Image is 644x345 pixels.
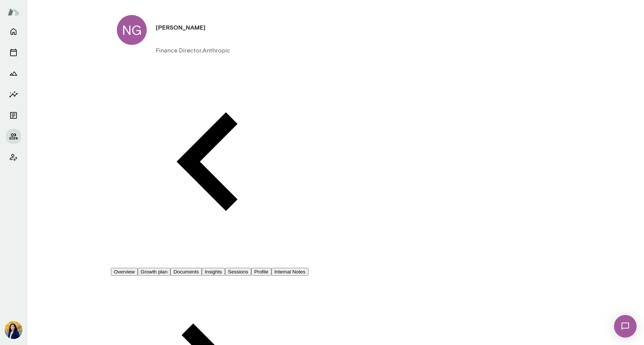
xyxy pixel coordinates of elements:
button: Sessions [225,268,251,276]
button: Insights [202,268,225,276]
button: Documents [6,108,21,123]
button: Profile [251,268,271,276]
p: Finance Director, Anthropic [156,46,230,55]
button: Growth plan [138,268,171,276]
button: Growth Plan [6,66,21,81]
img: Jaya Jaware [4,321,22,339]
img: Mento [7,5,19,19]
h4: [PERSON_NAME] [156,23,206,32]
button: Sessions [6,45,21,60]
button: Overview [111,268,138,276]
button: Documents [170,268,201,276]
button: Members [6,129,21,144]
button: Insights [6,87,21,102]
div: NG [117,15,147,45]
button: Internal Notes [271,268,309,276]
button: Home [6,24,21,39]
button: Client app [6,150,21,165]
